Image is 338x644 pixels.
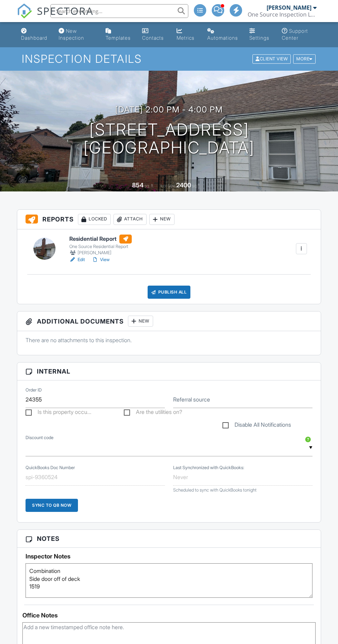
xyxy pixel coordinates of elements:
[56,25,97,44] a: New Inspection
[26,387,42,393] label: Order ID
[17,311,321,331] h3: Additional Documents
[205,25,241,44] a: Automations (Advanced)
[279,25,320,44] a: Support Center
[26,553,312,560] h5: Inspector Notes
[113,214,147,225] div: Attach
[293,55,316,64] div: More
[17,9,93,24] a: SPECTORA
[26,435,53,441] label: Discount code
[173,487,257,493] span: Scheduled to sync with QuickBooks tonight
[26,563,312,598] textarea: Combination Side door off of deck 1519
[176,181,191,189] div: 2400
[69,235,132,257] a: Residential Report One Source Residential Report [PERSON_NAME]
[142,35,164,41] div: Contacts
[207,35,238,41] div: Automations
[161,183,175,188] span: Lot Size
[267,4,311,11] div: [PERSON_NAME]
[22,612,316,619] div: Office Notes
[26,336,312,344] p: There are no attachments to this inspection.
[69,256,85,263] a: Edit
[252,55,291,64] div: Client View
[124,409,182,417] label: Are the utilities on?
[18,25,50,44] a: Dashboard
[37,3,93,18] span: SPECTORA
[148,286,191,299] div: Publish All
[248,11,317,18] div: One Source Inspection LLC
[69,235,132,244] h6: Residential Report
[17,3,32,19] img: The Best Home Inspection Software - Spectora
[132,181,143,189] div: 854
[69,244,132,249] div: One Source Residential Report
[174,25,199,44] a: Metrics
[21,35,47,41] div: Dashboard
[115,105,223,114] h3: [DATE] 2:00 pm - 4:00 pm
[69,249,132,256] div: [PERSON_NAME]
[145,183,154,188] span: sq. ft.
[173,396,210,403] label: Referral source
[247,25,274,44] a: Settings
[92,256,110,263] a: View
[26,409,91,417] label: Is this property occupied?
[22,53,316,65] h1: Inspection Details
[17,530,321,548] h3: Notes
[192,183,201,188] span: sq.ft.
[78,214,111,225] div: Locked
[282,28,308,41] div: Support Center
[103,25,134,44] a: Templates
[17,363,321,380] h3: Internal
[17,210,321,229] h3: Reports
[249,35,269,41] div: Settings
[128,316,153,327] div: New
[139,25,168,44] a: Contacts
[149,214,175,225] div: New
[83,121,255,157] h1: [STREET_ADDRESS] [GEOGRAPHIC_DATA]
[177,35,195,41] div: Metrics
[173,464,244,470] label: Last Synchronized with QuickBooks:
[222,422,291,430] label: Disable All Notifications
[26,499,78,512] div: Sync to QB Now
[59,28,84,41] div: New Inspection
[106,35,131,41] div: Templates
[26,464,75,470] label: QuickBooks Doc Number
[50,4,188,18] input: Search everything...
[252,56,292,61] a: Client View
